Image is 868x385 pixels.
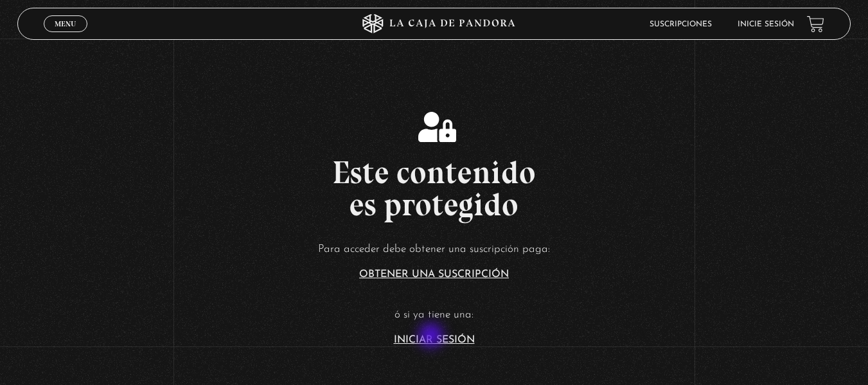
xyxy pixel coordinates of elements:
a: View your shopping cart [807,15,824,32]
span: Menu [55,20,76,28]
span: Cerrar [50,31,80,40]
a: Iniciar Sesión [394,335,475,345]
a: Obtener una suscripción [359,269,509,280]
a: Suscripciones [650,21,712,28]
a: Inicie sesión [738,21,794,28]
